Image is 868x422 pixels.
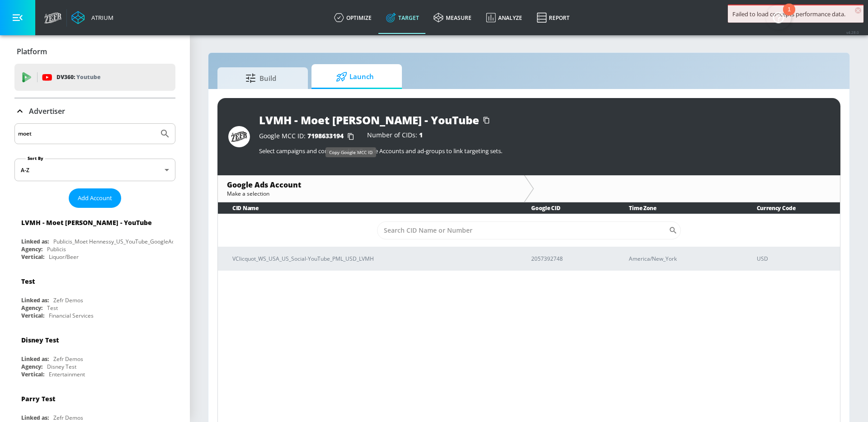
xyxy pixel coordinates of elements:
div: Disney Test [21,336,59,344]
th: Google CID [517,202,614,214]
input: Search CID Name or Number [377,221,669,239]
p: DV360: [57,72,100,82]
div: Vertical: [21,312,44,319]
div: Disney Test [47,363,76,370]
p: Youtube [76,72,100,82]
div: Linked as: [21,238,49,245]
div: Entertainment [49,370,85,378]
div: Failed to load concepts performance data. [732,10,859,18]
div: Zefr Demos [53,296,83,304]
div: Test [47,304,58,312]
div: Publicis_Moet Hennessy_US_YouTube_GoogleAds [53,238,178,245]
div: LVMH - Moet [PERSON_NAME] - YouTube [21,218,152,227]
div: Google MCC ID: [259,132,358,141]
th: Currency Code [742,202,840,214]
p: Platform [17,47,47,56]
button: Add Account [69,188,121,208]
div: Agency: [21,363,42,370]
a: Target [379,1,426,34]
div: Liquor/Beer [49,253,79,261]
p: Select campaigns and corresponding Google Accounts and ad-groups to link targeting sets. [259,147,830,155]
p: USD [757,254,833,263]
div: A-Z [14,159,175,181]
span: 7198633194 [307,131,344,140]
div: Disney TestLinked as:Zefr DemosAgency:Disney TestVertical:Entertainment [14,329,175,380]
div: LVMH - Moet [PERSON_NAME] - YouTubeLinked as:Publicis_Moet Hennessy_US_YouTube_GoogleAdsAgency:Pu... [14,211,175,263]
div: Atrium [88,14,113,22]
div: Zefr Demos [53,414,83,422]
div: Google Ads Account [227,180,515,190]
div: Parry Test [21,394,55,403]
div: LVMH - Moet [PERSON_NAME] - YouTube [259,113,479,127]
p: VClicquot_WS_USA_US_Social-YouTube_PML_USD_LVMH [232,254,509,263]
a: Analyze [479,1,529,34]
div: Publicis [47,245,66,253]
a: optimize [327,1,379,34]
div: Agency: [21,245,42,253]
div: Linked as: [21,296,49,304]
div: TestLinked as:Zefr DemosAgency:TestVertical:Financial Services [14,270,175,322]
div: Vertical: [21,370,44,378]
span: v 4.28.0 [846,30,859,35]
div: Search CID Name or Number [377,221,681,239]
button: Open Resource Center, 1 new notification [766,5,791,30]
th: CID Name [218,202,517,214]
div: Google Ads AccountMake a selection [218,175,524,202]
a: Report [529,1,577,34]
div: Platform [14,39,175,64]
span: Build [226,67,295,89]
div: Number of CIDs: [367,132,423,141]
p: America/New_York [629,254,735,263]
p: Advertiser [29,106,65,116]
div: DV360: Youtube [14,64,175,91]
div: Zefr Demos [53,355,83,363]
div: Linked as: [21,414,49,422]
a: measure [426,1,479,34]
div: Test [21,277,35,286]
a: Atrium [71,11,113,24]
div: Financial Services [49,312,94,319]
button: Submit Search [155,124,175,144]
span: 1 [419,131,423,139]
span: Launch [321,66,389,88]
div: 1 [788,9,791,21]
span: × [855,7,861,14]
input: Search by name [18,128,155,140]
div: Make a selection [227,190,515,197]
p: 2057392748 [531,254,607,263]
div: Copy Google MCC ID [325,147,376,157]
th: Time Zone [614,202,742,214]
div: Advertiser [14,98,175,124]
span: Add Account [78,193,112,203]
div: Linked as: [21,355,49,363]
div: Vertical: [21,253,44,261]
label: Sort By [26,155,45,161]
div: Agency: [21,304,42,312]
